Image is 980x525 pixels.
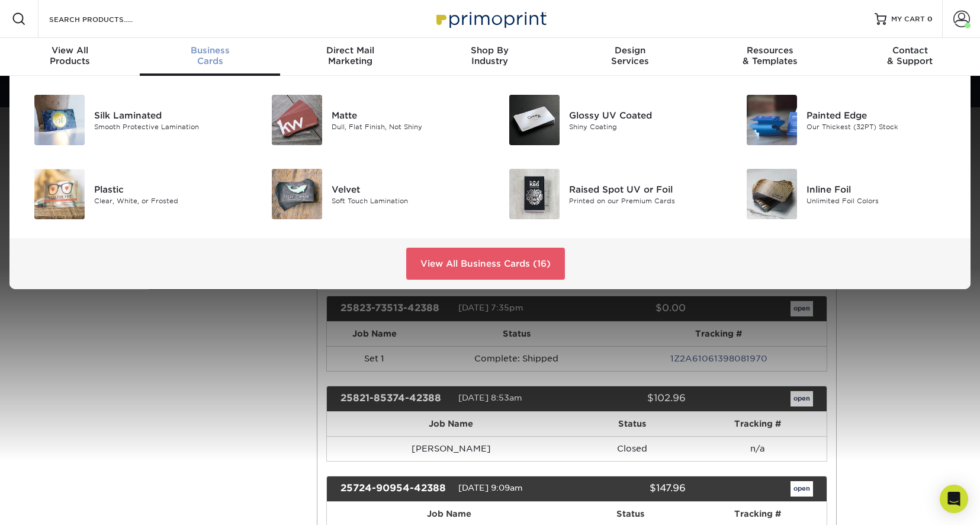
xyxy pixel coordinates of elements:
[747,169,797,219] img: Inline Foil Business Cards
[420,45,560,66] div: Industry
[737,164,956,224] a: Inline Foil Business Cards Inline Foil Unlimited Foil Colors
[840,45,980,56] span: Contact
[24,90,243,150] a: Silk Laminated Business Cards Silk Laminated Smooth Protective Lamination
[280,45,420,66] div: Marketing
[747,95,797,145] img: Painted Edge Business Cards
[34,95,85,145] img: Silk Laminated Business Cards
[891,14,925,24] span: MY CART
[560,38,700,76] a: DesignServices
[332,121,481,132] div: Dull, Flat Finish, Not Shiny
[261,90,481,150] a: Matte Business Cards Matte Dull, Flat Finish, Not Shiny
[807,121,956,132] div: Our Thickest (32PT) Stock
[569,108,718,121] div: Glossy UV Coated
[458,483,523,492] span: [DATE] 9:09am
[140,38,279,76] a: BusinessCards
[332,196,481,206] div: Soft Touch Lamination
[560,45,700,56] span: Design
[94,183,243,196] div: Plastic
[406,248,565,280] a: View All Business Cards (16)
[140,45,279,56] span: Business
[94,121,243,132] div: Smooth Protective Lamination
[431,6,550,31] img: Primoprint
[94,196,243,206] div: Clear, White, or Frosted
[332,481,458,497] div: 25724-90954-42388
[569,121,718,132] div: Shiny Coating
[48,12,163,26] input: SEARCH PRODUCTS.....
[509,169,560,219] img: Raised Spot UV or Foil Business Cards
[940,485,968,513] div: Open Intercom Messenger
[261,164,481,224] a: Velvet Business Cards Velvet Soft Touch Lamination
[272,95,322,145] img: Matte Business Cards
[737,90,956,150] a: Painted Edge Business Cards Painted Edge Our Thickest (32PT) Stock
[499,90,719,150] a: Glossy UV Coated Business Cards Glossy UV Coated Shiny Coating
[509,95,560,145] img: Glossy UV Coated Business Cards
[807,183,956,196] div: Inline Foil
[280,45,420,56] span: Direct Mail
[927,15,933,23] span: 0
[332,183,481,196] div: Velvet
[807,108,956,121] div: Painted Edge
[499,164,719,224] a: Raised Spot UV or Foil Business Cards Raised Spot UV or Foil Printed on our Premium Cards
[94,108,243,121] div: Silk Laminated
[280,38,420,76] a: Direct MailMarketing
[840,45,980,66] div: & Support
[332,108,481,121] div: Matte
[568,481,695,497] div: $147.96
[140,45,279,66] div: Cards
[34,169,85,219] img: Plastic Business Cards
[700,45,840,56] span: Resources
[791,481,813,497] a: open
[24,164,243,224] a: Plastic Business Cards Plastic Clear, White, or Frosted
[569,183,718,196] div: Raised Spot UV or Foil
[840,38,980,76] a: Contact& Support
[569,196,718,206] div: Printed on our Premium Cards
[272,169,322,219] img: Velvet Business Cards
[420,45,560,56] span: Shop By
[700,45,840,66] div: & Templates
[807,196,956,206] div: Unlimited Foil Colors
[420,38,560,76] a: Shop ByIndustry
[560,45,700,66] div: Services
[700,38,840,76] a: Resources& Templates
